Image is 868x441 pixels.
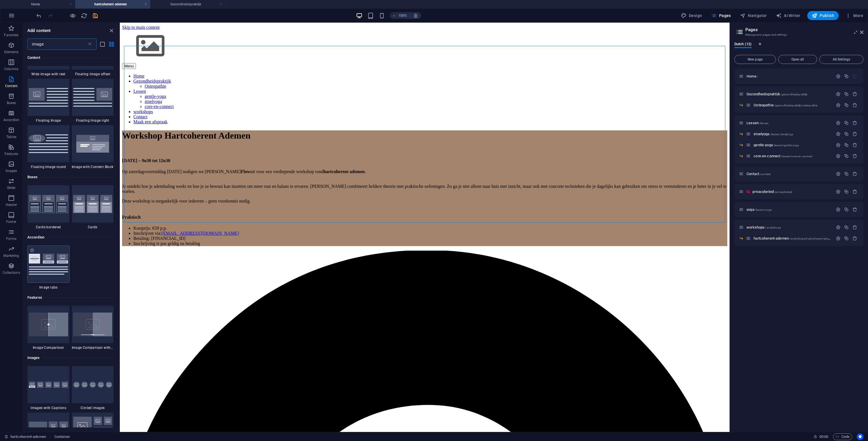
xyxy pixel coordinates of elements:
h6: Images [27,354,114,361]
h6: Content [27,54,114,61]
h6: Add content [27,27,51,34]
input: Search [27,38,87,50]
div: Duplicate [844,154,849,158]
img: ThumbnailTextwitimageontop-qwzezskrLfy93j93wyy6YA.svg [73,131,112,157]
span: /privacybeleid [774,190,792,193]
div: Remove [852,225,857,230]
div: Settings [836,121,841,125]
button: New page [734,55,776,64]
button: 100% [390,12,410,19]
div: Floating Image [27,79,70,123]
p: Marketing [3,253,19,258]
div: Duplicate [844,171,849,176]
button: More [843,11,865,20]
div: yoga/lessen/yoga [745,208,833,211]
span: Dutch (12) [734,41,752,49]
p: Features [5,152,18,156]
div: gentle-yoga/lessen/gentle-yoga [752,143,833,147]
div: Remove [852,92,857,96]
p: Header [6,203,17,207]
span: Floating Image round [27,165,70,169]
div: Settings [836,92,841,96]
div: Duplicate [844,92,849,96]
i: Reload page [81,12,87,19]
img: cards.svg [73,195,112,213]
img: images-circled.svg [73,382,112,388]
h6: Features [27,294,114,301]
span: Gezondheidspraktijk [747,92,808,96]
span: /workshops/hartcoherent-ademen [789,237,834,240]
span: : [823,434,824,439]
div: Remove [852,121,857,125]
span: 00 00 [819,433,828,440]
span: Code [836,433,850,440]
p: Forms [6,236,16,241]
p: Tables [6,135,16,139]
h4: Gezondheidspraktijk [150,1,225,7]
span: Floating Image offset [72,72,114,76]
div: Settings [836,103,841,107]
span: Navigator [740,13,767,18]
div: Duplicate [844,103,849,107]
div: Gezondheidspraktijk/gezondheidspraktijk [745,92,833,96]
span: /lessen/stoelyoga [770,133,793,136]
span: Cards [72,225,114,229]
div: core-en-connect/lessen/core-en-connect [752,154,833,158]
div: Duplicate [844,236,849,241]
div: Settings [836,143,841,147]
span: stoelyoga [754,132,793,136]
button: undo [35,12,42,19]
span: /contact [760,173,771,176]
span: Floating Image [27,118,70,123]
div: Image Comparison [27,306,70,350]
span: Click to select. Double-click to edit [54,433,70,440]
div: Settings [836,171,841,176]
a: Skip to main content [2,2,40,7]
span: Cards bordered [27,225,70,229]
span: /gezondheidspraktijk [781,93,808,96]
span: /lessen/yoga [755,208,772,211]
p: Columns [4,67,18,71]
span: / [757,75,758,78]
span: Click to open page [747,172,771,176]
p: Accordion [3,118,19,122]
button: Code [833,433,852,440]
div: The startpage cannot be deleted [852,74,857,79]
p: Boxes [7,101,16,105]
span: Publish [812,13,834,18]
span: Click to open page [754,236,834,240]
div: Cards [72,185,114,229]
div: hartcoherent-ademen/workshops/hartcoherent-ademen [752,236,833,240]
div: Duplicate [844,132,849,136]
span: /lessen/core-en-connect [781,155,812,158]
span: AI Writer [776,13,800,18]
button: close panel [108,27,115,34]
img: image-comparison.svg [29,313,68,336]
span: Image tabs [27,285,70,290]
h3: Manage your pages and settings [745,32,852,37]
button: All Settings [819,55,863,64]
p: Slider [7,186,16,190]
div: Remove [852,189,857,194]
span: Images with Captions [27,406,70,410]
img: floating-image-round.svg [29,134,68,153]
span: Lessen [747,121,769,125]
div: Duplicate [844,121,849,125]
img: floating-image-right.svg [73,88,112,106]
a: Click to cancel selection. Double-click to open Pages [5,433,46,440]
span: Click to open page [747,225,781,229]
div: workshops/workshops [745,225,833,229]
div: Settings [836,236,841,241]
h6: 100% [398,12,407,19]
div: Duplicate [844,143,849,147]
h6: Session time [813,433,828,440]
button: Publish [807,11,839,20]
div: Settings [836,207,841,212]
h2: Pages [745,27,863,32]
span: Pages [711,13,731,18]
div: Remove [852,171,857,176]
button: Pages [709,11,733,20]
div: Remove [852,103,857,107]
div: Duplicate [844,189,849,194]
p: Collections [3,270,20,275]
